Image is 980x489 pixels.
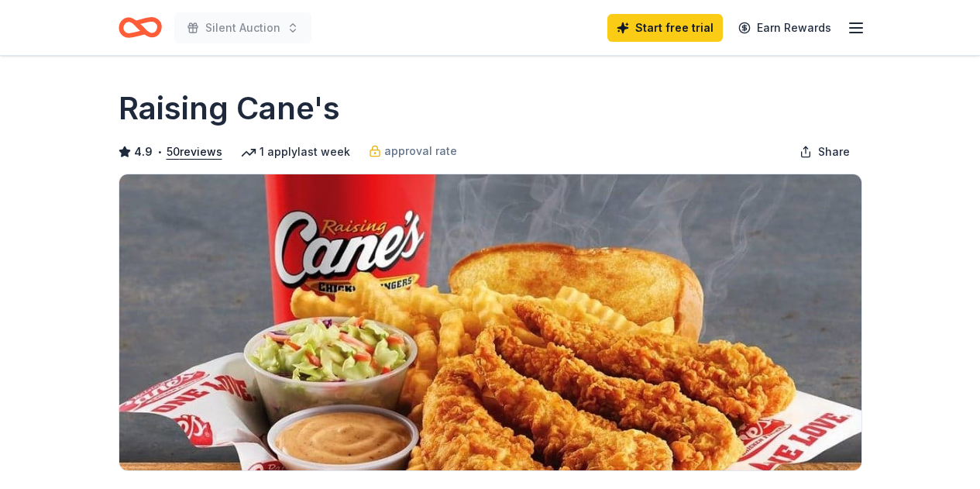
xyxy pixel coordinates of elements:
button: Share [787,136,862,167]
span: Silent Auction [205,19,280,37]
a: Home [119,9,162,46]
h1: Raising Cane's [119,87,340,130]
img: Image for Raising Cane's [119,174,861,470]
span: • [156,146,162,158]
span: Share [818,143,850,161]
a: Earn Rewards [729,14,841,42]
div: 1 apply last week [241,143,350,161]
a: approval rate [369,142,457,160]
button: 50reviews [167,143,222,161]
span: approval rate [384,142,457,160]
span: 4.9 [134,143,153,161]
button: Silent Auction [174,12,311,43]
a: Start free trial [607,14,723,42]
